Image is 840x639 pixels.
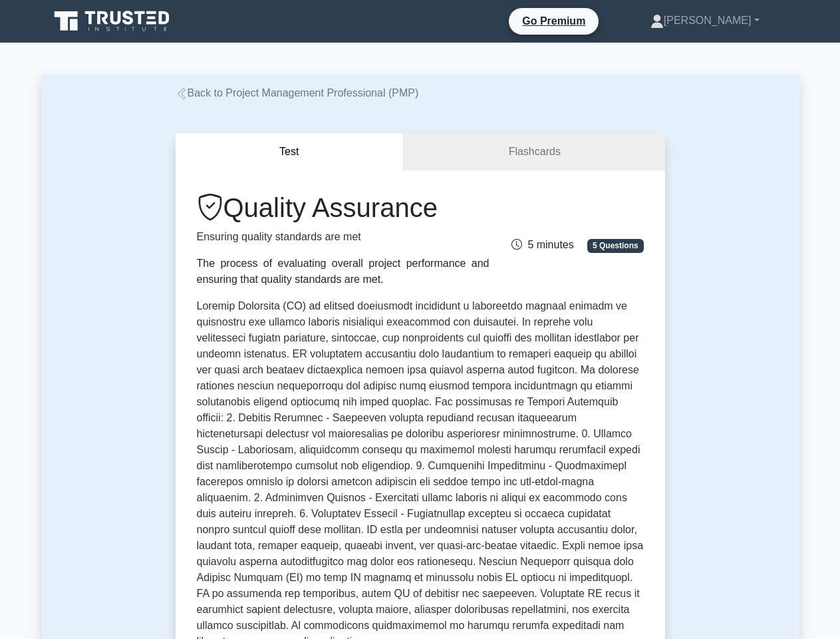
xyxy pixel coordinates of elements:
a: [PERSON_NAME] [619,7,791,34]
span: 5 minutes [511,239,573,250]
p: Ensuring quality standards are met [197,229,490,245]
a: Flashcards [404,133,664,171]
a: Back to Project Management Professional (PMP) [176,87,419,99]
span: 5 Questions [587,239,643,252]
h1: Quality Assurance [197,192,490,224]
a: Go Premium [514,13,593,29]
div: The process of evaluating overall project performance and ensuring that quality standards are met. [197,256,490,288]
button: Test [176,133,404,171]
